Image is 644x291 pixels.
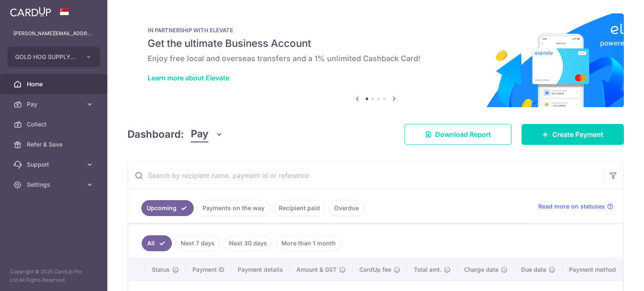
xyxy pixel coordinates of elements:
th: Payment ID [186,259,231,281]
span: Settings [27,180,82,189]
button: Pay [191,126,223,142]
h4: Dashboard: [127,127,184,142]
th: Payment details [231,259,290,281]
a: Learn more about Elevate [148,74,229,82]
span: Status [152,265,170,274]
span: Refer & Save [27,140,82,149]
img: Renovation banner [127,13,624,107]
a: Overdue [329,200,364,216]
a: Upcoming [141,200,194,216]
a: Download Report [405,124,512,145]
p: IN PARTNERSHIP WITH ELEVATE [148,27,604,33]
a: Recipient paid [273,200,325,216]
a: Next 30 days [223,235,273,251]
span: Total amt. [414,265,441,274]
span: Support [27,160,82,169]
a: All [142,235,172,251]
span: GOLD HOG SUPPLY PTE. LTD. [15,53,77,61]
h5: Get the ultimate Business Account [148,37,604,50]
span: Collect [27,120,82,129]
span: Read more on statuses [538,202,605,211]
a: Create Payment [522,124,624,145]
p: [PERSON_NAME][EMAIL_ADDRESS][PERSON_NAME][DOMAIN_NAME] [13,29,94,38]
a: Payments on the way [197,200,270,216]
button: GOLD HOG SUPPLY PTE. LTD. [8,47,100,67]
span: Amount & GST [296,265,337,274]
a: Next 7 days [175,235,220,251]
span: Create Payment [552,129,603,139]
span: Pay [191,126,208,142]
a: Read more on statuses [538,202,613,211]
th: Payment method [562,259,626,281]
span: CardUp fee [359,265,391,274]
span: Due date [521,265,546,274]
span: Home [27,80,82,88]
span: Download Report [435,129,491,139]
span: Pay [27,100,82,108]
input: Search by recipient name, payment id or reference [128,162,603,189]
span: Charge date [464,265,499,274]
a: More than 1 month [276,235,341,251]
h6: Enjoy free local and overseas transfers and a 1% unlimited Cashback Card! [148,54,604,64]
img: CardUp [10,7,51,17]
